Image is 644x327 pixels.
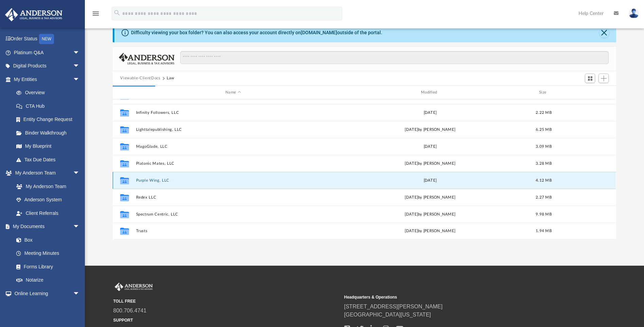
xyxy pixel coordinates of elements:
[5,59,90,73] a: Digital Productsarrow_drop_down
[131,29,382,36] div: Difficulty viewing your box folder? You can also access your account directly on outside of the p...
[73,59,87,73] span: arrow_drop_down
[344,304,443,309] a: [STREET_ADDRESS][PERSON_NAME]
[116,89,133,96] div: id
[530,89,557,96] div: Size
[333,228,527,234] div: [DATE] by [PERSON_NAME]
[136,110,330,115] button: Infinity Followers, LLC
[600,28,609,38] button: Close
[120,75,160,81] button: Viewable-ClientDocs
[333,211,527,218] div: [DATE] by [PERSON_NAME]
[10,260,83,273] a: Forms Library
[39,34,54,44] div: NEW
[113,9,121,17] i: search
[10,300,87,314] a: Courses
[536,212,552,216] span: 9.98 MB
[113,308,147,313] a: 800.706.4741
[5,32,90,46] a: Order StatusNEW
[10,86,90,100] a: Overview
[10,206,87,220] a: Client Referrals
[333,144,527,150] div: [DATE]
[5,166,87,180] a: My Anderson Teamarrow_drop_down
[344,294,570,300] small: Headquarters & Operations
[333,178,527,184] div: [DATE]
[136,195,330,200] button: Redex LLC
[344,312,431,318] a: [GEOGRAPHIC_DATA][US_STATE]
[301,30,337,35] a: [DOMAIN_NAME]
[560,89,608,96] div: id
[5,220,87,233] a: My Documentsarrow_drop_down
[10,99,90,113] a: CTA Hub
[536,145,552,148] span: 3.09 MB
[536,111,552,115] span: 2.22 MB
[10,273,87,287] a: Notarize
[136,178,330,183] button: Purple Wing, LLC
[10,247,87,260] a: Meeting Minutes
[536,196,552,199] span: 2.27 MB
[536,229,552,233] span: 1.94 MB
[136,161,330,166] button: Platonic Mates, LLC
[599,74,609,83] button: Add
[136,212,330,217] button: Spectrum Centric, LLC
[536,179,552,182] span: 4.12 MB
[333,161,527,167] div: [DATE] by [PERSON_NAME]
[10,193,87,207] a: Anderson System
[10,180,83,193] a: My Anderson Team
[585,74,595,83] button: Switch to Grid View
[180,51,609,64] input: Search files and folders
[73,220,87,234] span: arrow_drop_down
[73,287,87,301] span: arrow_drop_down
[113,317,339,323] small: SUPPORT
[5,73,90,86] a: My Entitiesarrow_drop_down
[73,46,87,60] span: arrow_drop_down
[10,126,90,140] a: Binder Walkthrough
[92,9,100,18] i: menu
[73,166,87,180] span: arrow_drop_down
[136,229,330,233] button: Trusts
[333,89,527,96] div: Modified
[113,298,339,304] small: TOLL FREE
[629,8,639,18] img: User Pic
[10,113,90,126] a: Entity Change Request
[136,127,330,132] button: Lighttalepublishing, LLC
[3,8,65,21] img: Anderson Advisors Platinum Portal
[536,162,552,165] span: 3.28 MB
[5,287,87,300] a: Online Learningarrow_drop_down
[333,110,527,116] div: [DATE]
[10,233,83,247] a: Box
[113,283,154,291] img: Anderson Advisors Platinum Portal
[92,13,100,18] a: menu
[136,89,330,96] div: Name
[167,75,174,81] button: Law
[73,73,87,86] span: arrow_drop_down
[333,195,527,201] div: [DATE] by [PERSON_NAME]
[536,128,552,131] span: 6.25 MB
[136,144,330,149] button: MagoGlade, LLC
[10,153,90,166] a: Tax Due Dates
[10,140,87,153] a: My Blueprint
[113,99,616,240] div: grid
[333,127,527,133] div: [DATE] by [PERSON_NAME]
[5,46,90,59] a: Platinum Q&Aarrow_drop_down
